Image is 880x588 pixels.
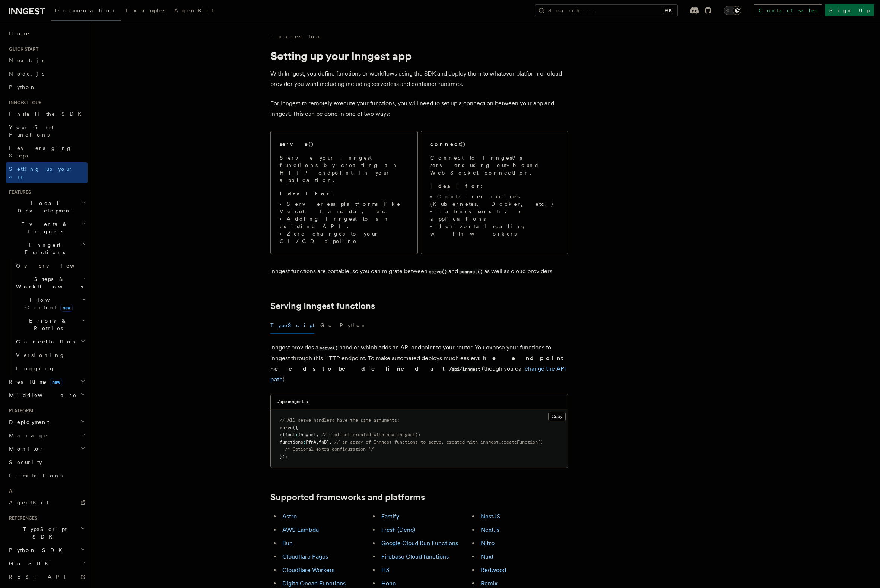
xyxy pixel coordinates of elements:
span: , [316,432,319,437]
span: Security [9,459,42,465]
span: Overview [16,263,93,269]
a: Sign Up [825,4,874,16]
span: Events & Triggers [6,220,81,235]
p: With Inngest, you define functions or workflows using the SDK and deploy them to whatever platfor... [270,68,568,89]
a: NestJS [481,513,501,520]
a: H3 [381,566,389,573]
span: Inngest Functions [6,241,80,256]
a: Remix [481,580,498,587]
span: : [295,432,298,437]
span: fnB] [319,440,329,445]
button: Events & Triggers [6,217,88,238]
button: Inngest Functions [6,238,88,259]
span: Versioning [16,352,65,358]
button: Toggle dark mode [724,6,741,15]
a: AWS Lambda [282,526,319,533]
a: Cloudflare Pages [282,553,328,560]
h2: connect() [430,140,466,148]
span: serve [280,425,293,430]
a: Nuxt [481,553,494,560]
p: For Inngest to remotely execute your functions, you will need to set up a connection between your... [270,98,568,119]
kbd: ⌘K [663,7,673,14]
div: Inngest Functions [6,259,88,375]
span: Go SDK [6,560,53,567]
a: Google Cloud Run Functions [381,540,458,547]
a: Limitations [6,469,88,482]
span: Python [9,84,36,90]
button: TypeScript SDK [6,523,88,543]
span: , [316,440,319,445]
span: , [329,440,332,445]
span: new [50,378,62,386]
a: AgentKit [170,2,218,20]
a: Next.js [481,526,499,533]
li: Adding Inngest to an existing API. [280,215,409,230]
p: Serve your Inngest functions by creating an HTTP endpoint in your application. [280,154,409,184]
span: Quick start [6,46,38,52]
span: /* Optional extra configuration */ [285,447,374,452]
span: Leveraging Steps [9,145,72,159]
a: Contact sales [754,4,822,16]
span: Steps & Workflows [13,275,83,290]
button: Python SDK [6,543,88,557]
a: Documentation [51,2,121,21]
span: Monitor [6,445,44,453]
span: Logging [16,365,55,371]
a: Node.js [6,67,88,80]
span: }); [280,454,287,459]
li: Horizontal scaling with workers [430,223,559,237]
a: Your first Functions [6,121,88,141]
a: Supported frameworks and platforms [270,492,425,502]
li: Latency sensitive applications [430,208,559,223]
button: Steps & Workflows [13,272,88,293]
li: Zero changes to your CI/CD pipeline [280,230,409,245]
p: Inngest functions are portable, so you can migrate between and as well as cloud providers. [270,266,568,277]
a: Leveraging Steps [6,141,88,162]
button: Errors & Retries [13,314,88,335]
li: Serverless platforms like Vercel, Lambda, etc. [280,200,409,215]
a: Security [6,456,88,469]
button: Go SDK [6,557,88,570]
button: Deployment [6,415,88,429]
h1: Setting up your Inngest app [270,49,568,63]
a: Versioning [13,348,88,362]
span: Features [6,189,31,195]
button: Flow Controlnew [13,293,88,314]
a: Python [6,80,88,94]
code: /api/inngest [448,366,482,373]
a: Inngest tour [270,33,323,40]
p: Connect to Inngest's servers using out-bound WebSocket connection. [430,154,559,176]
span: Node.js [9,71,44,77]
span: : [303,440,306,445]
span: Deployment [6,418,49,426]
span: Inngest tour [6,100,42,106]
span: Documentation [55,7,117,13]
button: TypeScript [270,317,314,334]
span: Setting up your app [9,166,73,179]
span: // All serve handlers have the same arguments: [280,418,400,423]
span: AgentKit [9,499,48,505]
span: Flow Control [13,296,82,311]
a: Cloudflare Workers [282,566,334,573]
span: [fnA [306,440,316,445]
a: Fresh (Deno) [381,526,415,533]
button: Monitor [6,442,88,456]
span: Install the SDK [9,111,86,117]
span: ({ [293,425,298,430]
a: Install the SDK [6,107,88,121]
span: References [6,515,37,521]
a: Setting up your app [6,162,88,183]
a: Next.js [6,54,88,67]
p: : [430,182,559,190]
strong: Ideal for [430,183,481,189]
a: Redwood [481,566,506,573]
strong: Ideal for [280,191,330,196]
span: Local Development [6,199,81,214]
span: Manage [6,432,48,439]
button: Local Development [6,196,88,217]
code: serve() [428,269,448,275]
button: Go [320,317,334,334]
span: TypeScript SDK [6,525,80,540]
a: connect()Connect to Inngest's servers using out-bound WebSocket connection.Ideal for:Container ru... [421,131,568,254]
a: Bun [282,540,293,547]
